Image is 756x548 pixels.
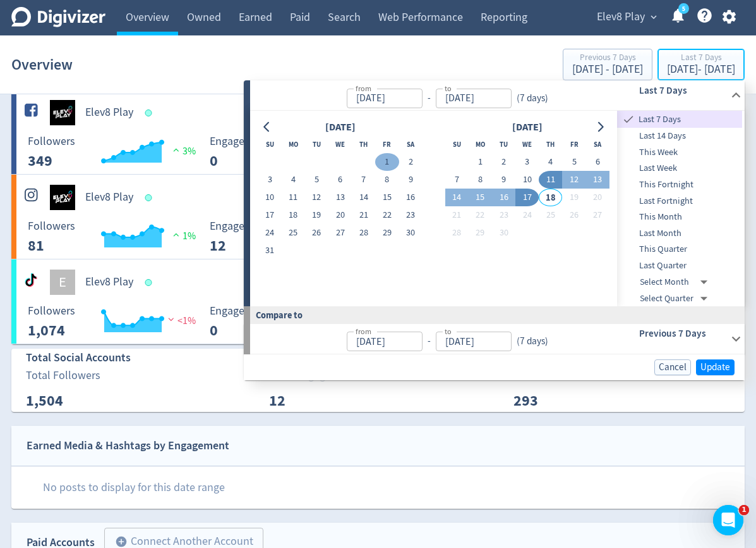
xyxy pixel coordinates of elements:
text: 5 [682,4,685,13]
span: Elev8 Play [597,7,645,27]
button: 10 [515,171,539,189]
button: 24 [258,224,282,242]
button: 13 [328,189,352,206]
img: positive-performance.svg [170,145,183,154]
button: 21 [352,206,375,224]
button: 24 [515,206,539,224]
label: from [356,83,371,94]
button: 15 [469,189,492,206]
span: Last Quarter [617,259,742,273]
a: Elev8 Play undefinedElev8 Play Followers --- Followers 349 3% Engagements 0 Engagements 0 _ 0% Vi... [11,90,745,174]
span: This Quarter [617,242,742,256]
div: Last 7 Days [617,111,742,128]
div: Last 7 Days [667,53,735,64]
button: 18 [282,206,305,224]
button: 29 [375,224,399,242]
button: 4 [282,171,305,189]
label: from [356,326,371,337]
a: EElev8 Play Followers --- Followers 1,074 <1% Engagements 0 Engagements 0 100% Video Views 0 Vide... [11,259,745,344]
div: This Fortnight [617,177,742,193]
button: 21 [445,206,469,224]
button: 4 [539,153,562,171]
div: This Week [617,144,742,161]
div: Last Quarter [617,258,742,274]
button: 11 [539,171,562,189]
button: 2 [492,153,515,171]
a: 5 [678,3,689,14]
button: 11 [282,189,305,206]
button: 30 [399,224,423,242]
button: 27 [586,206,609,224]
div: Compare to [244,306,745,323]
button: 23 [492,206,515,224]
button: 5 [562,153,585,171]
span: This Week [617,146,742,159]
div: Last Week [617,160,742,177]
h1: Overview [11,44,73,85]
button: 17 [258,206,282,224]
th: Thursday [352,135,375,153]
div: from-to(7 days)Last 7 Days [250,111,745,306]
svg: Followers --- [21,220,211,254]
button: Update [696,359,735,375]
button: 19 [305,206,328,224]
nav: presets [617,111,742,306]
button: Last 7 Days[DATE]- [DATE] [657,49,745,80]
div: Last Month [617,225,742,242]
button: 1 [375,153,399,171]
th: Thursday [539,135,562,153]
button: 1 [469,153,492,171]
div: ( 7 days ) [512,91,553,106]
div: Last 14 Days [617,128,742,144]
th: Saturday [586,135,609,153]
button: 6 [586,153,609,171]
div: Select Quarter [640,290,712,307]
button: 20 [586,189,609,206]
span: expand_more [648,11,659,23]
button: 28 [352,224,375,242]
span: Data last synced: 17 Sep 2025, 9:02pm (AEST) [145,109,156,116]
p: 293 [513,389,586,412]
th: Sunday [445,135,469,153]
th: Wednesday [515,135,539,153]
a: Elev8 Play undefinedElev8 Play Followers --- Followers 81 1% Engagements 12 Engagements 12 100% V... [11,175,745,259]
button: Go to next month [591,118,609,136]
button: 29 [469,224,492,242]
img: Elev8 Play undefined [50,185,75,210]
div: This Month [617,209,742,225]
button: 25 [539,206,562,224]
p: No posts to display for this date range [12,466,256,509]
img: Elev8 Play undefined [50,100,75,125]
div: from-to(7 days)Last 7 Days [250,80,745,111]
button: 30 [492,224,515,242]
h6: Previous 7 Days [639,326,726,341]
button: 3 [515,153,539,171]
button: 12 [305,189,328,206]
span: Update [700,363,730,372]
button: Previous 7 Days[DATE] - [DATE] [563,49,652,80]
button: 9 [492,171,515,189]
span: Data last synced: 18 Sep 2025, 8:01am (AEST) [145,279,156,286]
th: Monday [469,135,492,153]
button: 2 [399,153,423,171]
span: 1% [170,230,196,242]
span: Data last synced: 17 Sep 2025, 9:02pm (AEST) [145,194,156,201]
button: 20 [328,206,352,224]
div: This Quarter [617,241,742,258]
iframe: Intercom live chat [713,505,743,535]
svg: Followers --- [21,305,211,339]
p: Total Followers [26,367,100,384]
button: 27 [328,224,352,242]
button: 15 [375,189,399,206]
div: ( 7 days ) [512,334,548,349]
button: 26 [305,224,328,242]
span: Last Month [617,227,742,240]
button: 16 [492,189,515,206]
button: Go to previous month [258,118,277,136]
div: from-to(7 days)Previous 7 Days [250,324,745,354]
button: 18 [539,189,562,206]
button: 3 [258,171,282,189]
div: [DATE] [508,119,546,136]
span: Last Fortnight [617,194,742,208]
span: <1% [165,314,196,327]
